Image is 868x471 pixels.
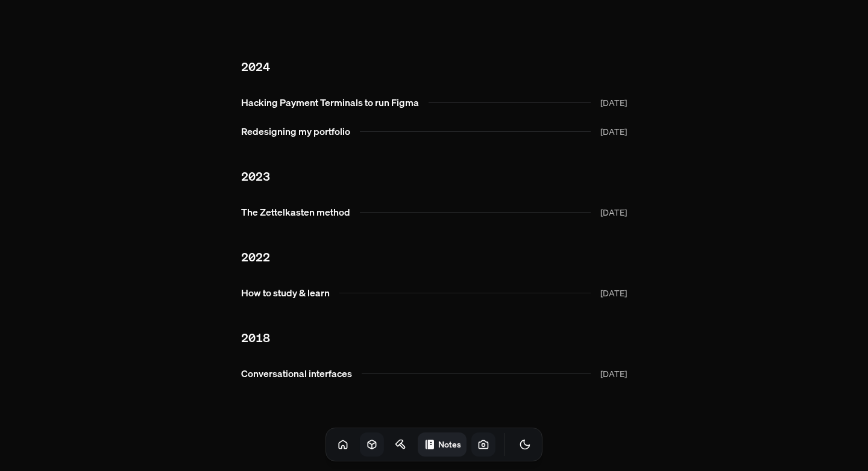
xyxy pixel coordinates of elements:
h1: Notes [438,438,461,450]
span: [DATE] [600,125,627,138]
a: How to study & learn[DATE] [231,281,637,305]
a: Hacking Payment Terminals to run Figma[DATE] [231,90,637,114]
h2: 2018 [241,329,627,347]
a: Notes [418,432,467,457]
a: Redesigning my portfolio[DATE] [231,119,637,143]
span: [DATE] [600,206,627,219]
span: [DATE] [600,96,627,109]
h2: 2022 [241,248,627,266]
span: [DATE] [600,287,627,299]
h2: 2023 [241,167,627,186]
a: The Zettelkasten method[DATE] [231,200,637,224]
h2: 2024 [241,58,627,76]
span: [DATE] [600,367,627,380]
a: Conversational interfaces[DATE] [231,361,637,385]
button: Toggle Theme [513,432,537,457]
